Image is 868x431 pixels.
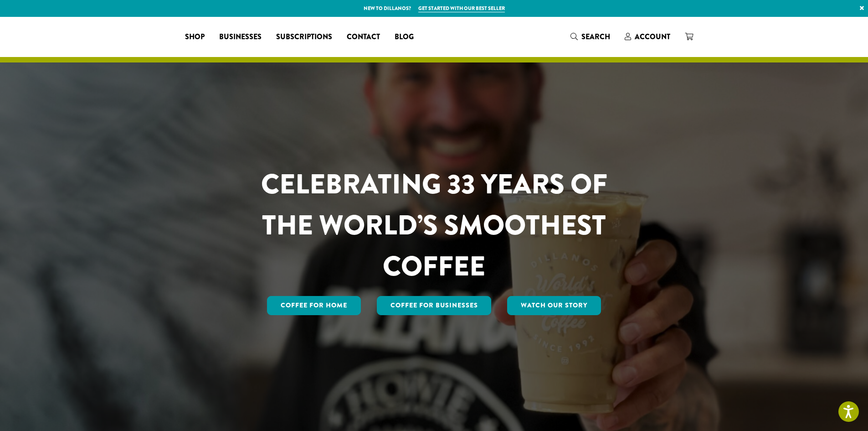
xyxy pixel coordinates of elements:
[185,31,205,43] span: Shop
[219,31,262,43] span: Businesses
[267,296,361,315] a: Coffee for Home
[581,31,610,42] span: Search
[635,31,670,42] span: Account
[178,30,212,44] a: Shop
[234,164,634,287] h1: CELEBRATING 33 YEARS OF THE WORLD’S SMOOTHEST COFFEE
[377,296,492,315] a: Coffee For Businesses
[276,31,332,43] span: Subscriptions
[395,31,414,43] span: Blog
[418,5,505,12] a: Get started with our best seller
[347,31,380,43] span: Contact
[507,296,601,315] a: Watch Our Story
[563,29,617,44] a: Search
